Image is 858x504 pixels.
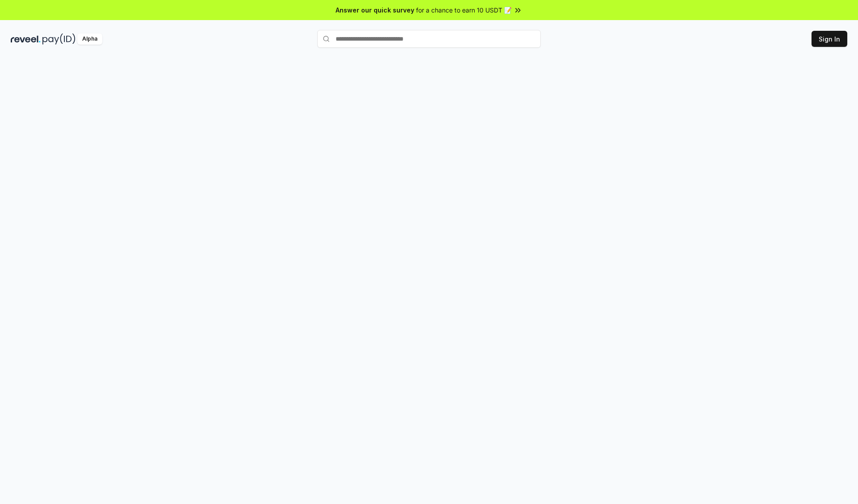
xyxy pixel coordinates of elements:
img: pay_id [42,33,76,45]
span: for a chance to earn 10 USDT 📝 [416,5,512,15]
div: Alpha [77,33,102,45]
button: Sign In [812,31,847,47]
img: reveel_dark [11,33,41,45]
span: Answer our quick survey [336,5,414,15]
